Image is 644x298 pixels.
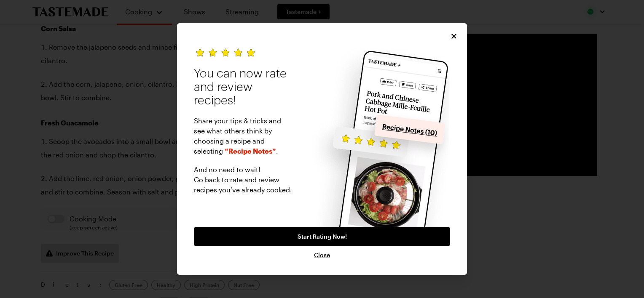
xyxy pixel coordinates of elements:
span: Start Rating Now! [298,232,347,241]
p: And no need to wait! Go back to rate and review recipes you’ve already cooked. [194,165,293,195]
p: Share your tips & tricks and see what others think by choosing a recipe and selecting . [194,116,293,156]
a: Start Rating Now! [194,227,450,246]
h2: You can now rate and review recipes! [194,67,293,107]
span: “Recipe Notes” [225,147,276,155]
button: Close [449,32,459,41]
button: Close [314,251,330,259]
